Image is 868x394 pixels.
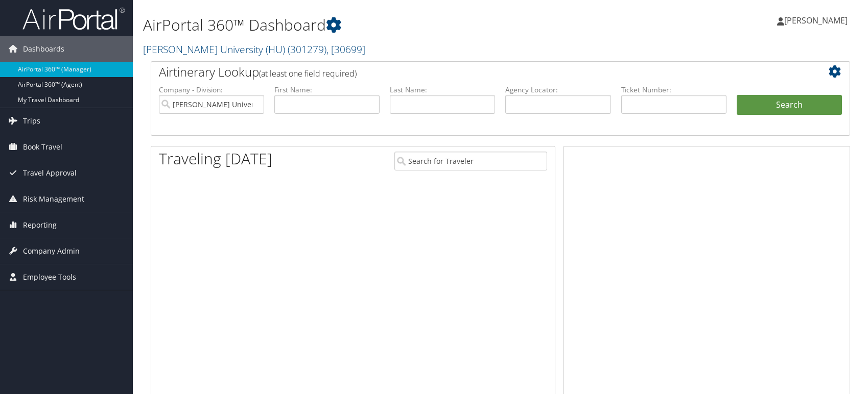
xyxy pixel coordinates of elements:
span: Book Travel [23,134,62,160]
span: ( 301279 ) [288,42,326,56]
input: Search for Traveler [394,152,547,170]
span: Trips [23,108,40,134]
label: Agency Locator: [505,85,611,95]
span: Travel Approval [23,160,77,186]
span: Employee Tools [23,264,76,290]
span: Reporting [23,212,57,238]
label: Last Name: [390,85,495,95]
h1: Traveling [DATE] [159,148,272,169]
label: Ticket Number: [621,85,726,95]
button: Search [737,95,842,115]
img: airportal-logo.png [22,7,125,31]
span: Dashboards [23,36,64,62]
span: [PERSON_NAME] [784,15,848,26]
a: [PERSON_NAME] [777,5,858,36]
h1: AirPortal 360™ Dashboard [143,14,620,36]
label: First Name: [274,85,380,95]
a: [PERSON_NAME] University (HU) [143,42,365,56]
h2: Airtinerary Lookup [159,63,784,81]
span: Company Admin [23,238,80,264]
span: (at least one field required) [259,68,357,79]
span: , [ 30699 ] [326,42,365,56]
label: Company - Division: [159,85,264,95]
span: Risk Management [23,186,84,212]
